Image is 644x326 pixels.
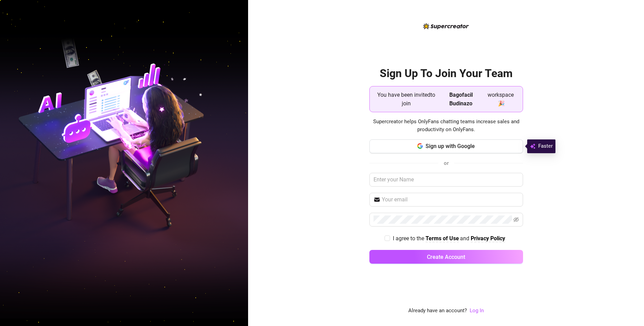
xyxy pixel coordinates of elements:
[375,91,438,108] span: You have been invited to join
[471,235,505,242] a: Privacy Policy
[426,235,459,242] a: Terms of Use
[393,235,426,242] span: I agree to the
[408,307,467,315] span: Already have an account?
[513,217,519,222] span: eye-invisible
[538,142,553,150] span: Faster
[449,92,473,107] strong: Bagofacil Budinazo
[369,139,523,153] button: Sign up with Google
[423,23,469,29] img: logo-BBDzfeDw.svg
[369,250,523,264] button: Create Account
[382,196,519,204] input: Your email
[369,173,523,187] input: Enter your Name
[427,254,465,260] span: Create Account
[484,91,517,108] span: workspace 🎉
[530,142,535,150] img: svg%3e
[426,143,475,149] span: Sign up with Google
[369,66,523,81] h2: Sign Up To Join Your Team
[470,307,484,314] a: Log In
[369,118,523,134] span: Supercreator helps OnlyFans chatting teams increase sales and productivity on OnlyFans.
[460,235,471,242] span: and
[444,160,449,166] span: or
[470,307,484,315] a: Log In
